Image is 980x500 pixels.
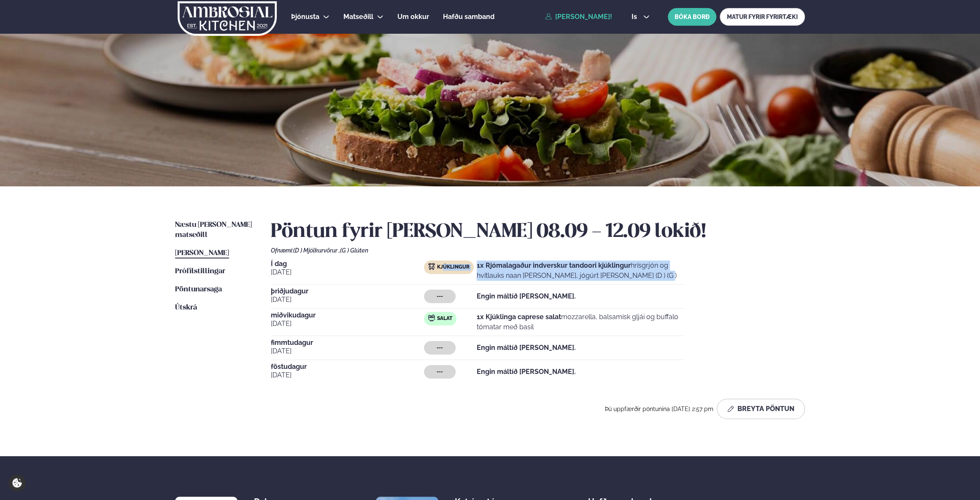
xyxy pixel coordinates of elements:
span: föstudagur [271,363,424,370]
button: Breyta Pöntun [717,399,805,419]
a: Hafðu samband [443,12,494,22]
span: [DATE] [271,295,424,305]
img: chicken.svg [428,263,435,270]
span: Þjónusta [291,13,319,21]
a: Matseðill [343,12,373,22]
span: miðvikudagur [271,312,424,319]
strong: Engin máltíð [PERSON_NAME]. [477,292,576,300]
a: Pöntunarsaga [175,285,222,295]
button: BÓKA BORÐ [668,8,716,26]
a: Cookie settings [8,474,26,492]
span: --- [437,368,443,375]
img: logo [177,1,278,36]
span: Í dag [271,261,424,267]
span: [PERSON_NAME] [175,250,229,257]
span: Salat [437,315,452,322]
span: (D ) Mjólkurvörur , [293,247,340,254]
a: [PERSON_NAME]! [545,13,612,21]
a: Um okkur [397,12,429,22]
strong: 1x Rjómalagaður indverskur tandoori kjúklingur [477,261,631,269]
div: Ofnæmi: [271,247,805,254]
span: Kjúklingur [437,264,470,271]
span: Þú uppfærðir pöntunina [DATE] 2:57 pm [605,406,713,412]
span: Prófílstillingar [175,268,225,275]
span: fimmtudagur [271,339,424,346]
span: --- [437,293,443,300]
span: [DATE] [271,319,424,329]
span: Um okkur [397,13,429,21]
a: MATUR FYRIR FYRIRTÆKI [720,8,805,26]
strong: Engin máltíð [PERSON_NAME]. [477,368,576,376]
p: hrísgrjón og hvítlauks naan [PERSON_NAME], jógúrt [PERSON_NAME] (D ) (G ) [477,261,684,281]
strong: 1x Kjúklinga caprese salat [477,313,561,321]
span: Næstu [PERSON_NAME] matseðill [175,221,252,239]
span: [DATE] [271,370,424,380]
img: salad.svg [428,315,435,321]
a: Útskrá [175,303,197,313]
span: (G ) Glúten [340,247,368,254]
span: [DATE] [271,346,424,356]
span: Pöntunarsaga [175,286,222,293]
span: Hafðu samband [443,13,494,21]
a: [PERSON_NAME] [175,248,229,258]
span: [DATE] [271,267,424,277]
span: Matseðill [343,13,373,21]
span: þriðjudagur [271,288,424,295]
a: Prófílstillingar [175,266,225,277]
button: is [625,13,656,20]
span: --- [437,344,443,351]
h2: Pöntun fyrir [PERSON_NAME] 08.09 - 12.09 lokið! [271,220,805,244]
p: mozzarella, balsamísk gljái og buffalo tómatar með basil [477,312,684,332]
a: Næstu [PERSON_NAME] matseðill [175,220,254,240]
span: Útskrá [175,304,197,311]
strong: Engin máltíð [PERSON_NAME]. [477,344,576,352]
span: is [632,13,640,20]
a: Þjónusta [291,12,319,22]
